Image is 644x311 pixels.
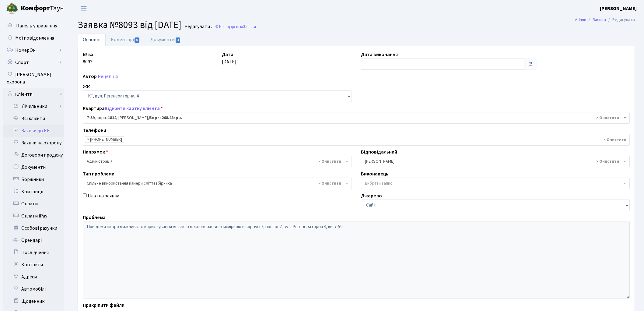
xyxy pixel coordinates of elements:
label: Прикріпити файли [83,302,124,309]
a: Заявки [593,16,606,23]
span: Котенко К. Л. [365,158,622,164]
b: [PERSON_NAME] [600,5,637,12]
span: Адміністрація [83,156,352,167]
label: Напрямок [83,148,108,156]
li: (093) 799-27-27 [85,136,124,143]
a: Квитанції [3,186,64,198]
a: Рецепція [98,73,118,80]
span: <b>7-59</b>, корп.: <b>1814</b>, Крючкова Юлія Вікторівна, <b>Борг: 268.48грн.</b> [87,115,622,121]
label: Дата [222,51,233,58]
span: Спільне використання камери сміттєзбірника [87,180,344,186]
nav: breadcrumb [566,13,644,26]
img: logo.png [6,2,18,15]
span: Мої повідомлення [15,35,54,41]
label: Телефони [83,127,106,134]
a: Особові рахунки [3,222,64,234]
a: Admin [575,16,586,23]
label: Проблема [83,214,106,221]
label: Квартира [83,105,163,112]
label: ЖК [83,83,90,90]
a: Автомобілі [3,283,64,295]
a: Назад до всіхЗаявки [215,24,256,30]
a: [PERSON_NAME] [600,5,637,12]
span: <b>7-59</b>, корп.: <b>1814</b>, Крючкова Юлія Вікторівна, <b>Борг: 268.48грн.</b> [83,112,630,124]
span: 1 [176,37,180,43]
span: 0 [135,37,139,43]
a: Адреси [3,271,64,283]
a: Боржники [3,173,64,186]
a: Мої повідомлення [3,32,64,44]
span: Таун [21,3,64,14]
label: Джерело [361,192,382,200]
a: Всі клієнти [3,112,64,125]
a: Документи [3,161,64,173]
span: Адміністрація [87,158,344,164]
b: Комфорт [21,3,50,13]
b: 7-59 [87,115,95,121]
li: Редагувати [606,16,635,23]
label: Тип проблеми [83,170,114,178]
b: Борг: 268.48грн. [149,115,182,121]
a: Заявки на охорону [3,137,64,149]
a: Документи [145,33,186,46]
button: Переключити навігацію [76,3,91,13]
span: Заявки [243,24,256,30]
label: Автор [83,73,97,80]
b: 1814 [108,115,116,121]
span: Видалити всі елементи [318,158,341,164]
a: Відкрити картку клієнта [105,105,160,112]
a: Спорт [3,56,64,69]
a: Основні [78,33,106,46]
a: Коментарі [106,33,145,46]
a: Панель управління [3,20,64,32]
label: Дата виконання [361,51,398,58]
a: [PERSON_NAME] охорона [3,69,64,88]
label: Відповідальний [361,148,397,156]
a: Щоденник [3,295,64,307]
div: 8093 [78,51,217,70]
a: Посвідчення [3,246,64,259]
span: Вибрати запис [365,180,392,186]
span: Видалити всі елементи [596,158,619,164]
span: Панель управління [16,23,57,29]
a: Орендарі [3,234,64,246]
span: Видалити всі елементи [596,115,619,121]
span: Спільне використання камери сміттєзбірника [83,178,352,189]
textarea: Повідомити про можливість користування вільною міжповерховою коміркою в корпусі 7, під'їзд 2, вул... [83,221,630,299]
a: Лічильники [7,100,64,112]
span: Видалити всі елементи [604,137,626,143]
label: Виконавець [361,170,388,178]
span: Котенко К. Л. [361,156,630,167]
label: № вх. [83,51,95,58]
a: Заявки до КК [3,125,64,137]
a: Клієнти [3,88,64,100]
div: [DATE] [217,51,356,70]
span: Заявка №8093 від [DATE] [78,18,181,32]
a: Договори продажу [3,149,64,161]
small: Редагувати . [183,24,212,30]
a: Оплати [3,198,64,210]
a: Контакти [3,259,64,271]
a: НомерОк [3,44,64,56]
span: Видалити всі елементи [318,180,341,186]
span: × [87,136,89,143]
a: Оплати iPay [3,210,64,222]
label: Платна заявка [88,192,119,200]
